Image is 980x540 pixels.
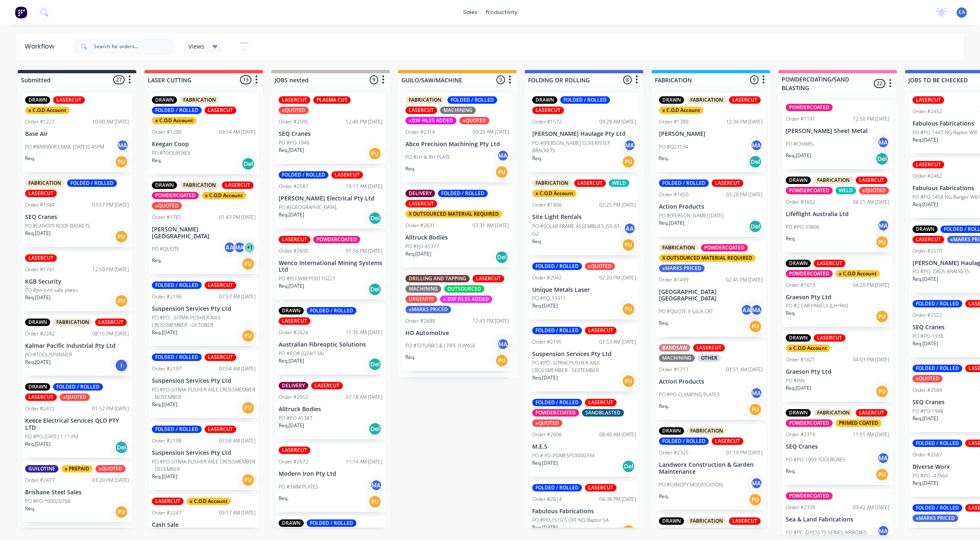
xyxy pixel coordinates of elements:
[698,354,721,362] div: OTHER
[331,171,363,179] div: LASERCUT
[786,198,815,206] div: Order #1602
[624,139,636,151] div: MA
[786,356,815,363] div: Order #1621
[786,140,813,148] p: PO #CHAIRS
[749,220,762,233] div: Del
[529,259,639,320] div: FOLDED / ROLLEDxQUOTEDOrder #204202:20 PM [DATE]Unique Metals LaserPO #PO-33911Req.[DATE]PU
[853,198,889,206] div: 08:21 AM [DATE]
[853,282,889,289] div: 04:20 PM [DATE]
[279,147,304,154] p: Req. [DATE]
[574,179,606,187] div: LASERCUT
[875,310,889,323] div: PU
[444,285,484,293] div: OUTSOURCED
[659,212,724,219] p: PO #[PERSON_NAME] [DATE]
[405,200,437,207] div: LASERCUT
[22,315,132,376] div: DRAWNFABRICATIONLASERCUTOrder #224208:15 PM [DATE]Kalmar Pacific Industrial Pty LtdPO #TOOL/SPANN...
[149,350,259,418] div: FOLDED / ROLLEDLASERCUTOrder #219707:54 AM [DATE]Suspension Services Pty LtdPO #PO-SITRAK PUSHER ...
[532,238,542,245] p: Req.
[25,286,78,294] p: PO #po-lord safe plates
[402,186,512,268] div: DELIVERYFOLDED / ROLLEDLASERCUTX OUTSOURCED MATERIAL REQUIREDOrder #263107:31 AM [DATE]Alltruck B...
[749,155,762,168] div: Del
[202,192,246,199] div: x C.O.D Account
[856,177,887,184] div: LASERCUT
[659,107,703,114] div: x C.O.D Account
[25,342,129,349] p: Kalmar Pacific Industrial Pty Ltd
[279,260,382,274] p: Wenco International Mining Systems Ltd
[782,256,893,327] div: DRAWNLASERCUTPOWDERCOATEDx C.O.D AccountOrder #161904:20 PM [DATE]Graeson Pty LtdPO #2 CAR PANELS...
[152,257,162,264] p: Req.
[405,96,445,104] div: FABRICATION
[405,250,431,258] p: Req. [DATE]
[25,330,55,337] div: Order #2242
[786,270,833,277] div: POWDERCOATED
[92,118,129,126] div: 10:00 AM [DATE]
[205,282,236,289] div: LASERCUT
[912,300,962,307] div: FOLDED / ROLLED
[405,330,509,337] p: HD Automotive
[786,152,811,159] p: Req. [DATE]
[152,107,202,114] div: FOLDED / ROLLED
[740,304,753,316] div: AA
[532,107,564,114] div: LASERCUT
[875,235,889,249] div: PU
[585,263,615,270] div: xQUOTED
[25,190,57,197] div: LASERCUT
[25,201,55,209] div: Order #1584
[912,312,942,319] div: Order #2522
[782,100,893,169] div: POWDERCOATEDOrder #119112:50 PM [DATE][PERSON_NAME] Sheet MetalPO #CHAIRSMAReq.[DATE]Del
[115,155,128,168] div: PU
[659,203,763,210] p: Action Products
[599,118,636,126] div: 09:28 AM [DATE]
[405,342,476,349] p: PO #T2TURBO & J PIPE FLANGE
[495,251,508,264] div: Del
[729,96,761,104] div: LASERCUT
[279,275,335,282] p: PO #PO-WBEPO0110223
[242,257,255,270] div: PU
[402,272,512,371] div: DRILLING AND TAPPINGLASERCUTMACHININGOUTSOURCEDURGENT!!!!x DXF FILES ADDEDxMARKS PRICEDOrder #268...
[750,304,763,316] div: MA
[659,289,763,303] p: [GEOGRAPHIC_DATA] [GEOGRAPHIC_DATA]
[659,244,698,251] div: FABRICATION
[656,93,766,172] div: DRAWNFABRICATIONLASERCUTx C.O.D AccountOrder #138912:34 PM [DATE][PERSON_NAME]PO #Q27134MAReq.Del
[95,319,127,326] div: LASERCUT
[346,329,382,336] div: 11:35 AM [DATE]
[532,295,566,302] p: PO #PO-33911
[659,191,689,198] div: Order #1450
[599,201,636,209] div: 02:25 PM [DATE]
[152,117,196,124] div: x C.O.D Account
[693,344,725,351] div: LASERCUT
[94,38,175,55] input: Search for orders...
[495,354,508,367] div: PU
[279,307,304,314] div: DRAWN
[786,211,889,218] p: Lifeflight Australia Ltd
[152,192,199,199] div: POWDERCOATED
[405,190,435,197] div: DELIVERY
[405,354,415,361] p: Req.
[346,118,382,126] div: 12:40 PM [DATE]
[560,96,610,104] div: FOLDED / ROLLED
[275,168,386,228] div: FOLDED / ROLLEDLASERCUTOrder #258710:17 AM [DATE][PERSON_NAME] Electrical Pty LtdPO #[GEOGRAPHIC_...
[786,302,848,310] p: PO #2 CAR PANELS (LH+RH)
[346,247,382,255] div: 01:56 PM [DATE]
[279,236,310,243] div: LASERCUT
[912,247,942,255] div: Order #2510
[532,201,562,209] div: Order #1806
[459,117,489,124] div: xQUOTED
[368,147,382,160] div: PU
[405,128,435,136] div: Order #2314
[279,195,382,202] p: [PERSON_NAME] Electrical Pty Ltd
[814,177,853,184] div: FABRICATION
[180,96,219,104] div: FABRICATION
[786,177,811,184] div: DRAWN
[473,317,509,325] div: 12:43 PM [DATE]
[786,128,889,135] p: [PERSON_NAME] Sheet Metal
[368,283,382,296] div: Del
[25,319,50,326] div: DRAWN
[726,276,763,284] div: 02:45 PM [DATE]
[912,129,977,136] p: PO #PO-1443 NG Raptor WB
[782,173,893,252] div: DRAWNFABRICATIONLASERCUTPOWDERCOATEDWELDxQUOTEDOrder #160208:21 AM [DATE]Lifeflight Australia Ltd...
[532,179,571,187] div: FABRICATION
[25,266,55,273] div: Order #1741
[659,319,669,327] p: Req.
[659,143,688,151] p: PO #Q27134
